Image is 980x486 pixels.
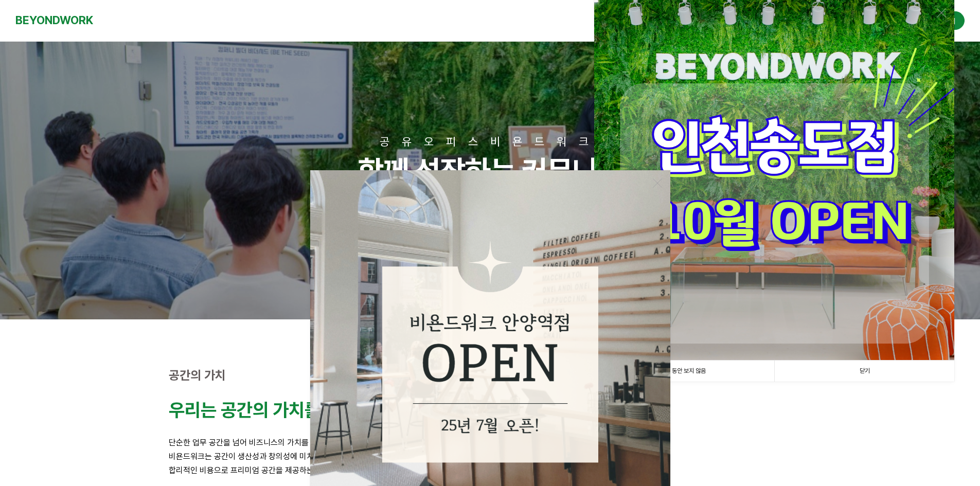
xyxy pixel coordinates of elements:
[774,361,954,382] a: 닫기
[169,449,812,463] p: 비욘드워크는 공간이 생산성과 창의성에 미치는 영향을 잘 알고 있습니다.
[169,436,812,449] p: 단순한 업무 공간을 넘어 비즈니스의 가치를 높이는 영감의 공간을 만듭니다.
[169,463,812,477] p: 합리적인 비용으로 프리미엄 공간을 제공하는 것이 비욘드워크의 철학입니다.
[169,399,393,421] strong: 우리는 공간의 가치를 높입니다.
[15,11,93,30] a: BEYONDWORK
[169,368,226,383] strong: 공간의 가치
[594,361,774,382] a: 1일 동안 보지 않음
